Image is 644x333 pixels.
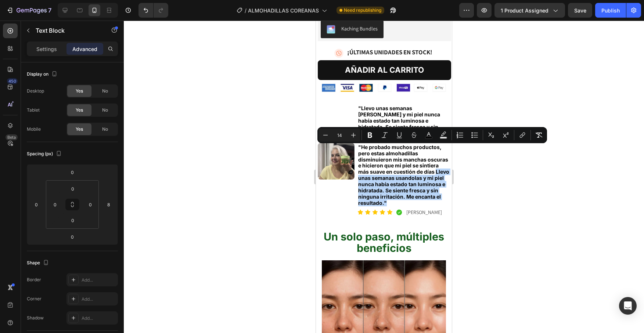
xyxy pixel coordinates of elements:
span: 1 product assigned [501,7,548,14]
span: No [102,126,108,133]
div: Mobile [27,126,41,133]
span: Yes [76,88,83,94]
div: Publish [601,7,620,14]
iframe: Design area [316,21,452,333]
button: Save [568,3,592,18]
span: / [245,7,247,14]
input: 0px [85,199,96,210]
span: Yes [76,126,83,133]
div: Desktop [27,88,44,94]
div: Shadow [27,315,44,321]
div: Add... [82,277,116,283]
div: Display on [27,69,59,79]
button: 7 [3,3,55,18]
button: Publish [595,3,626,18]
input: 0px [65,183,80,194]
p: Text Block [36,26,98,35]
p: 7 [48,6,51,15]
div: Corner [27,296,42,302]
div: Open Intercom Messenger [619,297,637,315]
div: Spacing (px) [27,149,63,159]
div: Editor contextual toolbar [317,127,547,143]
button: 1 product assigned [494,3,565,18]
span: ALMOHADILLAS COREANAS [248,7,319,14]
span: No [102,88,108,94]
div: Tablet [27,107,40,113]
div: Beta [6,134,18,140]
input: 0 [65,167,80,178]
p: Settings [36,45,57,53]
span: No [102,107,108,113]
span: Need republishing [344,7,381,14]
span: Save [574,7,586,14]
input: 0 [65,231,80,242]
span: Yes [76,107,83,113]
input: 0 [31,199,42,210]
div: Add... [82,296,116,303]
div: Add... [82,315,116,322]
input: 0px [65,215,80,226]
div: Shape [27,258,50,268]
input: 0px [50,199,61,210]
div: Border [27,276,41,283]
div: Undo/Redo [138,3,168,18]
p: Advanced [72,45,97,53]
div: 450 [7,78,18,84]
input: 8 [103,199,114,210]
